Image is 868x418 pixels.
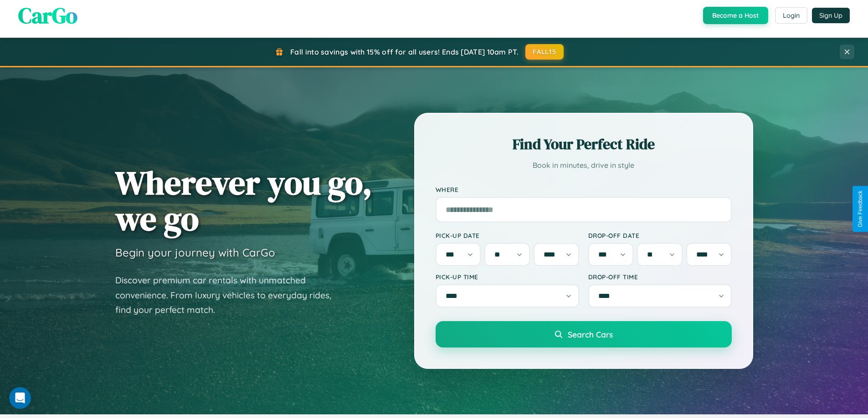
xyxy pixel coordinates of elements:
iframe: Intercom live chat [9,387,31,409]
p: Discover premium car rentals with unmatched convenience. From luxury vehicles to everyday rides, ... [115,273,343,317]
p: Book in minutes, drive in style [436,159,732,172]
div: Give Feedback [857,191,863,227]
label: Drop-off Time [588,273,732,281]
label: Where [436,186,732,193]
button: FALL15 [525,44,564,60]
button: Login [775,7,807,24]
button: Sign Up [812,8,850,23]
button: Become a Host [703,7,768,24]
label: Pick-up Time [436,273,579,281]
label: Drop-off Date [588,232,732,239]
h1: Wherever you go, we go [115,165,372,237]
h2: Find Your Perfect Ride [436,134,732,154]
span: Fall into savings with 15% off for all users! Ends [DATE] 10am PT. [290,47,519,56]
h3: Begin your journey with CarGo [115,246,275,259]
span: CarGo [18,0,77,30]
span: Search Cars [568,329,613,339]
button: Search Cars [436,321,732,347]
label: Pick-up Date [436,232,579,239]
